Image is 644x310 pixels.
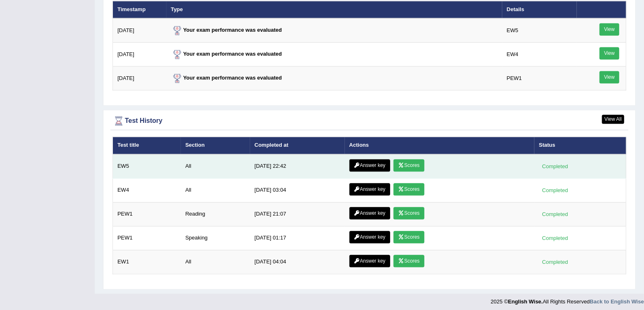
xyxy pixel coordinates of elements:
a: Answer key [349,159,390,171]
td: EW5 [113,154,181,178]
a: Scores [393,255,424,267]
td: [DATE] 01:17 [250,226,345,250]
td: PEW1 [502,66,577,90]
td: EW4 [502,42,577,66]
a: Answer key [349,183,390,195]
a: View [600,47,619,59]
a: View All [602,115,624,124]
a: Answer key [349,255,390,267]
td: All [181,154,250,178]
td: Reading [181,202,250,226]
td: [DATE] 21:07 [250,202,345,226]
td: PEW1 [113,226,181,250]
strong: Your exam performance was evaluated [171,27,282,33]
div: Completed [539,258,571,266]
th: Status [534,137,626,154]
td: EW4 [113,178,181,202]
th: Completed at [250,137,345,154]
div: Completed [539,186,571,195]
td: [DATE] 03:04 [250,178,345,202]
strong: Your exam performance was evaluated [171,75,282,81]
td: PEW1 [113,202,181,226]
th: Section [181,137,250,154]
th: Test title [113,137,181,154]
a: Scores [393,183,424,195]
td: EW5 [502,18,577,42]
td: [DATE] [113,66,166,90]
td: [DATE] 22:42 [250,154,345,178]
td: Speaking [181,226,250,250]
td: EW1 [113,250,181,274]
a: Back to English Wise [590,298,644,305]
a: Scores [393,207,424,219]
a: Answer key [349,231,390,243]
a: Answer key [349,207,390,219]
td: [DATE] [113,18,166,42]
div: Completed [539,162,571,171]
a: View [600,23,619,35]
th: Type [166,1,502,18]
a: View [600,71,619,83]
strong: English Wise. [508,298,543,305]
strong: Your exam performance was evaluated [171,51,282,57]
td: All [181,250,250,274]
td: All [181,178,250,202]
th: Actions [345,137,534,154]
td: [DATE] [113,42,166,66]
th: Details [502,1,577,18]
div: Completed [539,210,571,218]
a: Scores [393,231,424,243]
div: Completed [539,234,571,242]
td: [DATE] 04:04 [250,250,345,274]
th: Timestamp [113,1,166,18]
a: Scores [393,159,424,171]
div: 2025 © All Rights Reserved [491,294,644,305]
div: Test History [112,115,626,127]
